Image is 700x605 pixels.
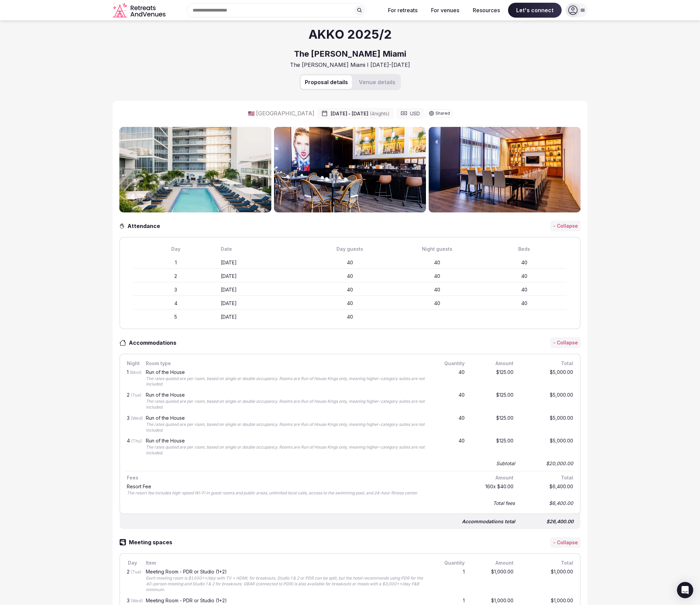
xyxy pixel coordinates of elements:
[131,569,141,574] span: (Tue)
[331,110,390,117] span: [DATE] - [DATE]
[462,518,515,525] div: Accommodations total
[131,416,143,421] span: (Wed)
[308,286,392,293] div: 40
[125,360,139,367] div: Night
[520,568,575,594] div: $1,000.00
[131,598,143,603] span: (Wed)
[221,300,305,307] div: [DATE]
[520,498,575,508] div: $6,400.00
[471,474,515,481] div: Amount
[221,259,305,266] div: [DATE]
[134,314,218,320] div: 5
[550,337,581,348] button: - Collapse
[520,360,575,367] div: Total
[131,393,141,398] span: (Tue)
[134,259,218,266] div: 1
[126,538,179,546] h3: Meeting spaces
[221,273,305,280] div: [DATE]
[127,490,465,496] div: The resort fee includes high-speed Wi-Fi in guest rooms and public areas, unlimited local calls, ...
[550,221,581,231] button: - Collapse
[520,474,575,481] div: Total
[433,360,466,367] div: Quantity
[146,598,427,603] div: Meeting Room - PDR or Studio (1+2)
[493,500,515,507] div: Total fees
[383,3,423,18] button: For retreats
[119,127,271,212] img: Gallery photo 1
[355,75,400,89] button: Venue details
[308,273,392,280] div: 40
[467,3,505,18] button: Resources
[520,414,575,435] div: $5,000.00
[395,246,479,252] div: Night guests
[146,399,427,410] div: The rates quoted are per room, based on single or double occupancy. Rooms are Run of House Kings ...
[256,110,314,117] span: [GEOGRAPHIC_DATA]
[125,222,166,230] h3: Attendance
[125,474,466,481] div: Fees
[395,259,479,266] div: 40
[471,437,515,457] div: $125.00
[482,286,566,293] div: 40
[471,483,515,497] div: 160 x $40.00
[146,445,427,456] div: The rates quoted are per room, based on single or double occupancy. Rooms are Run of House Kings ...
[433,414,466,435] div: 40
[125,437,139,457] div: 4
[134,300,218,307] div: 4
[520,483,575,497] div: $6,400.00
[248,110,255,117] button: 🇺🇸
[290,61,410,69] h3: The [PERSON_NAME] Miami I [DATE]-[DATE]
[294,48,406,60] h2: The [PERSON_NAME] Miami
[221,314,305,320] div: [DATE]
[471,391,515,412] div: $125.00
[126,339,183,347] h3: Accommodations
[521,517,575,526] div: $26,400.00
[433,559,466,567] div: Quantity
[520,437,575,457] div: $5,000.00
[471,414,515,435] div: $125.00
[146,370,427,375] div: Run of the House
[146,416,427,420] div: Run of the House
[130,370,141,375] span: (Mon)
[396,108,424,119] div: USD
[471,568,515,594] div: $1,000.00
[370,111,390,116] span: ( 4 night s )
[308,300,392,307] div: 40
[482,246,566,252] div: Beds
[508,3,562,18] span: Let's connect
[146,422,427,433] div: The rates quoted are per room, based on single or double occupancy. Rooms are Run of House Kings ...
[426,3,465,18] button: For venues
[301,75,352,89] button: Proposal details
[113,3,167,18] svg: Retreats and Venues company logo
[146,376,427,387] div: The rates quoted are per room, based on single or double occupancy. Rooms are Run of House Kings ...
[134,286,218,293] div: 3
[520,459,575,468] div: $20,000.00
[435,111,450,115] span: Shared
[146,438,427,443] div: Run of the House
[309,26,392,43] h1: AKKO 2025/2
[395,300,479,307] div: 40
[308,314,392,320] div: 40
[113,3,167,18] a: Visit the homepage
[471,559,515,567] div: Amount
[395,273,479,280] div: 40
[221,246,305,252] div: Date
[482,259,566,266] div: 40
[125,391,139,412] div: 2
[125,568,139,594] div: 2
[146,575,427,592] div: Each meeting room is $1,000++/day with TV + HDMI; for breakouts, Studio 1 & 2 or PDR can be split...
[433,437,466,457] div: 40
[429,127,581,212] img: Gallery photo 3
[134,273,218,280] div: 2
[125,559,139,567] div: Day
[131,438,142,443] span: (Thu)
[144,360,428,367] div: Room type
[308,246,392,252] div: Day guests
[471,368,515,389] div: $125.00
[520,368,575,389] div: $5,000.00
[520,559,575,567] div: Total
[395,286,479,293] div: 40
[127,484,465,489] div: Resort Fee
[496,460,515,467] div: Subtotal
[221,286,305,293] div: [DATE]
[274,127,426,212] img: Gallery photo 2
